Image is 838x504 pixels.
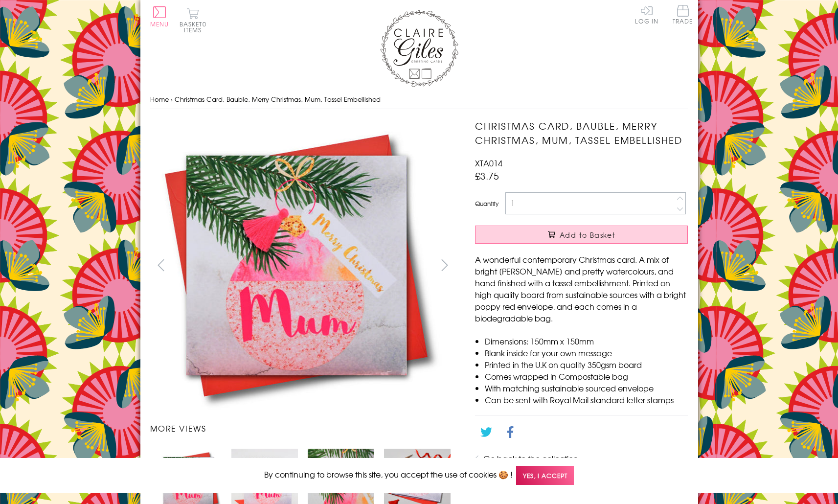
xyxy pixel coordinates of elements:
[673,5,693,24] span: Trade
[475,169,499,183] span: £3.75
[175,94,381,104] span: Christmas Card, Bauble, Merry Christmas, Mum, Tassel Embellished
[485,382,688,394] li: With matching sustainable sourced envelope
[150,6,169,27] button: Menu
[150,254,172,276] button: prev
[150,20,169,28] span: Menu
[485,370,688,382] li: Comes wrapped in Compostable bag
[483,453,578,464] a: Go back to the collection
[150,94,169,104] a: Home
[184,20,206,34] span: 0 items
[485,335,688,347] li: Dimensions: 150mm x 150mm
[485,347,688,359] li: Blank inside for your own message
[673,5,693,26] a: Trade
[475,253,688,324] p: A wonderful contemporary Christmas card. A mix of bright [PERSON_NAME] and pretty watercolours, a...
[433,254,455,276] button: next
[485,359,688,370] li: Printed in the U.K on quality 350gsm board
[380,10,458,87] img: Claire Giles Greetings Cards
[150,90,688,110] nav: breadcrumbs
[475,226,688,244] button: Add to Basket
[180,8,206,33] button: Basket0 items
[485,394,688,406] li: Can be sent with Royal Mail standard letter stamps
[150,119,443,412] img: Christmas Card, Bauble, Merry Christmas, Mum, Tassel Embellished
[560,230,615,240] span: Add to Basket
[455,119,749,412] img: Christmas Card, Bauble, Merry Christmas, Mum, Tassel Embellished
[475,157,502,169] span: XTA014
[171,94,173,104] span: ›
[475,119,688,147] h1: Christmas Card, Bauble, Merry Christmas, Mum, Tassel Embellished
[635,5,658,24] a: Log In
[150,422,456,434] h3: More views
[516,466,574,485] span: Yes, I accept
[475,199,498,208] label: Quantity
